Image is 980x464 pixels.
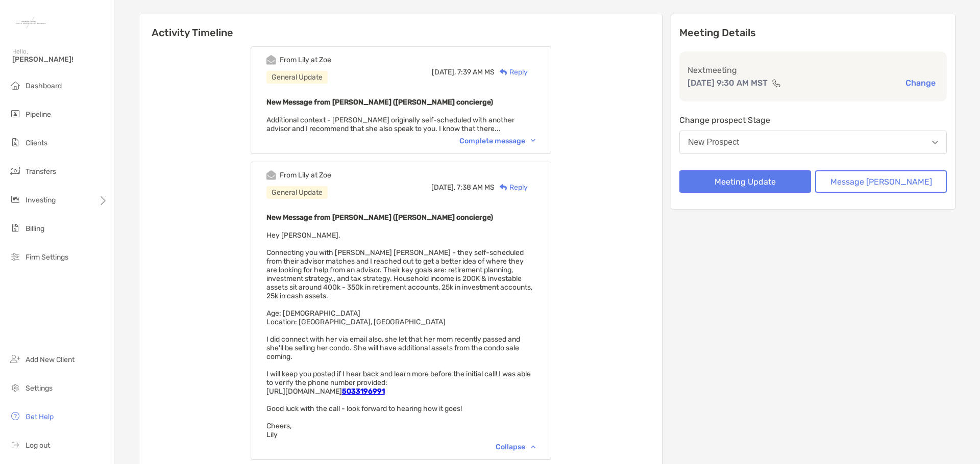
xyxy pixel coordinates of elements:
img: billing icon [9,222,21,234]
img: add_new_client icon [9,353,21,365]
div: General Update [266,71,328,84]
span: Get Help [26,413,54,421]
span: Dashboard [26,82,62,90]
button: Meeting Update [679,170,811,193]
span: Log out [26,441,50,450]
span: Pipeline [26,110,51,119]
img: get-help icon [9,410,21,422]
span: Add New Client [26,355,75,364]
img: Chevron icon [531,445,535,448]
div: Reply [495,67,528,78]
img: communication type [772,79,781,87]
img: Zoe Logo [12,4,49,41]
img: logout icon [9,439,21,451]
img: clients icon [9,136,21,148]
img: transfers icon [9,165,21,177]
img: Chevron icon [531,139,535,142]
span: Additional context - [PERSON_NAME] originally self-scheduled with another advisor and I recommend... [266,116,514,133]
img: Reply icon [500,184,507,191]
b: New Message from [PERSON_NAME] ([PERSON_NAME] concierge) [266,213,493,222]
img: pipeline icon [9,108,21,120]
img: investing icon [9,193,21,205]
div: Reply [495,182,528,193]
span: Transfers [26,167,56,176]
img: firm-settings icon [9,250,21,263]
span: Investing [26,196,56,204]
img: Open dropdown arrow [932,141,938,144]
button: Change [902,78,939,88]
img: settings icon [9,381,21,394]
p: Next meeting [688,64,939,76]
span: 7:38 AM MS [457,183,495,192]
span: Hey [PERSON_NAME], Connecting you with [PERSON_NAME] [PERSON_NAME] - they self-scheduled from the... [266,231,532,439]
img: dashboard icon [9,79,21,91]
p: Meeting Details [679,27,947,39]
p: [DATE] 9:30 AM MST [688,76,768,89]
span: [DATE], [432,68,456,76]
div: New Prospect [688,138,739,147]
span: [DATE], [431,183,455,192]
span: Billing [26,224,44,233]
img: Reply icon [500,69,507,75]
span: Firm Settings [26,253,68,262]
div: Complete message [459,137,535,145]
img: Event icon [266,170,276,180]
span: [PERSON_NAME]! [12,55,108,64]
div: General Update [266,186,328,199]
img: Event icon [266,55,276,65]
span: Settings [26,384,53,393]
button: Message [PERSON_NAME] [815,170,947,193]
a: 5033196991 [342,387,385,396]
h6: Activity Timeline [139,14,662,39]
p: Change prospect Stage [679,114,947,126]
div: From Lily at Zoe [280,171,331,179]
b: New Message from [PERSON_NAME] ([PERSON_NAME] concierge) [266,98,493,107]
span: 7:39 AM MS [457,68,495,76]
button: New Prospect [679,131,947,154]
div: Collapse [496,443,535,451]
span: Clients [26,139,47,147]
div: From Lily at Zoe [280,56,331,64]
